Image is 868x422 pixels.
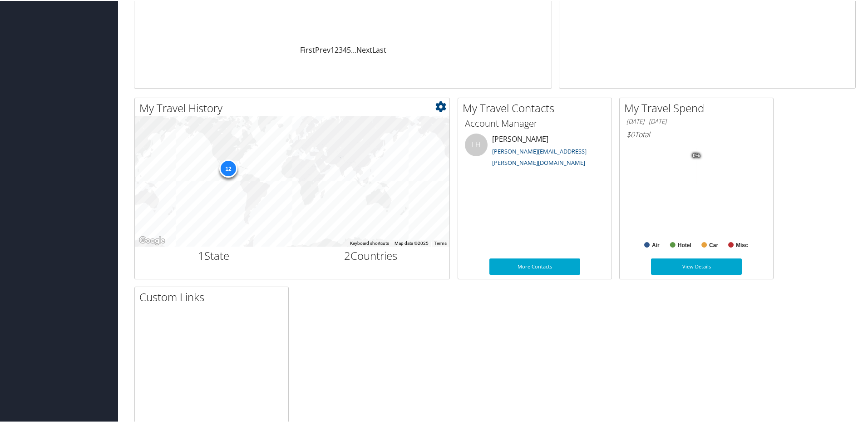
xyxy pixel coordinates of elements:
h3: Account Manager [465,116,605,129]
a: View Details [651,258,742,274]
a: 3 [339,44,343,54]
a: Open this area in Google Maps (opens a new window) [137,234,167,246]
span: $0 [626,129,635,139]
a: 2 [335,44,339,54]
a: First [300,44,315,54]
a: 4 [343,44,347,54]
span: 1 [198,247,204,262]
a: More Contacts [489,258,580,274]
text: Hotel [678,241,691,248]
h2: My Travel History [139,99,449,115]
div: 12 [219,159,237,177]
a: 5 [347,44,351,54]
text: Air [652,241,660,248]
tspan: 0% [693,152,700,158]
span: Map data ©2025 [395,240,429,245]
h6: [DATE] - [DATE] [626,116,766,125]
a: Terms (opens in new tab) [434,240,447,245]
a: Prev [315,44,330,54]
h2: State [142,247,286,263]
h6: Total [626,129,766,139]
div: LH [465,133,488,155]
span: 2 [344,247,350,262]
img: Google [137,234,167,246]
li: [PERSON_NAME] [460,133,609,170]
a: [PERSON_NAME][EMAIL_ADDRESS][PERSON_NAME][DOMAIN_NAME] [492,146,587,166]
a: Next [356,44,372,54]
button: Keyboard shortcuts [350,239,389,246]
a: 1 [330,44,335,54]
h2: My Travel Spend [624,99,773,115]
text: Car [709,241,718,248]
a: Last [372,44,386,54]
h2: Countries [299,247,443,263]
text: Misc [736,241,748,248]
h2: My Travel Contacts [463,99,612,115]
h2: Custom Links [139,288,288,304]
span: … [351,44,356,54]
